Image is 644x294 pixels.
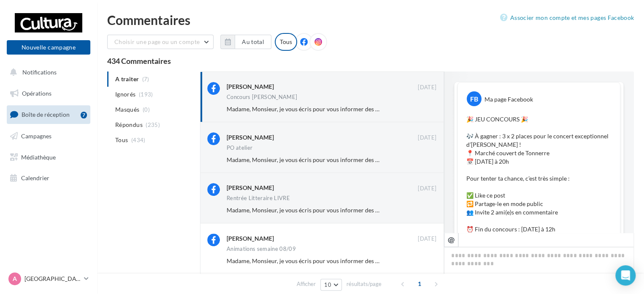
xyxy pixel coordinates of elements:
div: FB [467,91,482,106]
a: Associer mon compte et mes pages Facebook [500,13,634,23]
span: [DATE] [418,134,436,142]
a: Opérations [5,85,92,102]
div: PO atelier [227,145,252,151]
span: (434) [131,137,146,143]
span: Notifications [22,69,57,76]
span: Masqués [115,105,139,114]
a: Boîte de réception7 [5,105,92,124]
div: Ma page Facebook [484,95,533,104]
span: (193) [139,91,153,98]
span: Médiathèque [21,153,56,160]
span: Afficher [297,280,316,288]
button: Notifications [5,63,89,81]
button: Au total [220,35,271,49]
div: Concours [PERSON_NAME] [227,94,297,100]
a: Campagnes [5,127,92,145]
i: @ [448,236,455,243]
span: Calendrier [21,174,49,181]
span: [DATE] [418,84,436,91]
div: Commentaires [107,14,634,26]
div: Animations semaine 08/09 [227,246,296,252]
span: Boîte de réception [22,111,70,118]
span: Choisir une page ou un compte [114,38,200,45]
span: Campagnes [21,132,51,140]
div: 7 [81,112,87,118]
span: 1 [413,277,426,291]
span: Opérations [22,90,51,97]
span: [DATE] [418,185,436,192]
div: [PERSON_NAME] [227,234,274,243]
button: @ [444,233,458,247]
div: [PERSON_NAME] [227,133,274,142]
button: 10 [320,279,342,291]
span: (235) [146,121,160,128]
p: 🎉 JEU CONCOURS 🎉 🎶 À gagner : 3 x 2 places pour le concert exceptionnel d’[PERSON_NAME] ! 📍 March... [466,115,612,267]
span: [DATE] [418,235,436,243]
div: 434 Commentaires [107,57,634,65]
button: Au total [235,35,271,49]
a: Calendrier [5,169,92,187]
span: A [13,275,17,283]
div: Open Intercom Messenger [615,265,636,286]
button: Choisir une page ou un compte [107,35,214,49]
a: Médiathèque [5,148,92,166]
div: Rentrée Litteraire LIVRE [227,195,290,201]
div: [PERSON_NAME] [227,184,274,192]
span: Répondus [115,121,143,129]
span: résultats/page [346,280,382,288]
a: A [GEOGRAPHIC_DATA] [7,271,90,287]
span: (0) [143,106,150,113]
p: [GEOGRAPHIC_DATA] [24,275,81,283]
div: [PERSON_NAME] [227,82,274,91]
span: 10 [324,281,331,288]
div: Tous [275,33,297,51]
span: Tous [115,136,128,144]
span: Ignorés [115,90,135,99]
button: Nouvelle campagne [7,40,90,55]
